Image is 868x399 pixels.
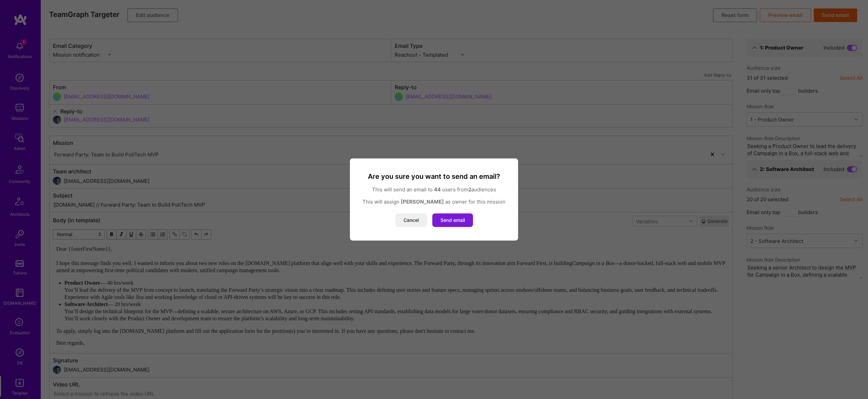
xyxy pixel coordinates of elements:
p: This will assign as owner for this mission [358,198,510,205]
strong: [PERSON_NAME] [401,198,444,205]
strong: 44 [434,186,441,193]
p: This will send an email to users from audience s [358,186,510,193]
div: modal [350,158,518,241]
h3: Are you sure you want to send an email? [358,172,510,181]
button: Cancel [395,213,427,227]
strong: 2 [468,186,471,193]
button: Send email [432,213,473,227]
